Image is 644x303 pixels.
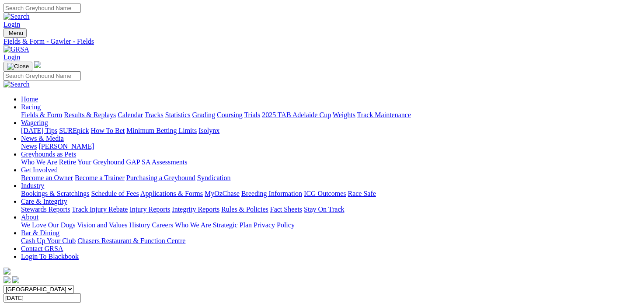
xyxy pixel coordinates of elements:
div: Wagering [21,127,641,135]
span: Menu [9,30,23,36]
a: Become an Owner [21,174,73,181]
a: Chasers Restaurant & Function Centre [77,237,185,244]
img: Close [7,63,29,70]
a: Vision and Values [77,221,127,229]
a: Careers [152,221,173,229]
a: Who We Are [21,158,57,166]
input: Search [3,3,81,13]
a: [DATE] Tips [21,127,57,134]
a: We Love Our Dogs [21,221,75,229]
img: twitter.svg [12,276,19,283]
a: History [129,221,150,229]
a: GAP SA Assessments [126,158,188,166]
a: Tracks [145,111,164,118]
a: MyOzChase [205,190,240,197]
input: Select date [3,293,81,303]
a: Get Involved [21,166,58,174]
a: Race Safe [348,190,376,197]
a: [PERSON_NAME] [38,143,94,150]
a: Trials [244,111,260,118]
a: Calendar [118,111,143,118]
a: Bookings & Scratchings [21,190,89,197]
a: Industry [21,182,44,189]
div: Bar & Dining [21,237,641,245]
div: Get Involved [21,174,641,182]
div: Care & Integrity [21,205,641,213]
a: Fields & Form [21,111,62,118]
img: logo-grsa-white.png [34,61,41,68]
div: Industry [21,190,641,198]
a: Care & Integrity [21,198,67,205]
a: Rules & Policies [221,205,268,213]
a: Greyhounds as Pets [21,150,76,158]
div: About [21,221,641,229]
a: Isolynx [198,127,219,134]
a: Minimum Betting Limits [126,127,197,134]
a: Syndication [197,174,230,181]
a: Applications & Forms [140,190,203,197]
a: Fact Sheets [270,205,302,213]
a: Contact GRSA [21,245,63,252]
input: Search [3,71,81,80]
a: Stay On Track [304,205,344,213]
a: Injury Reports [129,205,170,213]
a: Track Injury Rebate [72,205,128,213]
a: Privacy Policy [254,221,295,229]
a: Who We Are [175,221,211,229]
a: Track Maintenance [357,111,411,118]
a: Schedule of Fees [91,190,139,197]
img: Search [3,80,30,88]
a: Login [3,21,20,28]
img: facebook.svg [3,276,10,283]
a: Weights [333,111,355,118]
a: Home [21,95,38,103]
a: Cash Up Your Club [21,237,76,244]
a: Login To Blackbook [21,253,79,260]
a: Grading [192,111,215,118]
a: How To Bet [91,127,125,134]
img: Search [3,13,30,21]
a: Integrity Reports [172,205,219,213]
div: News & Media [21,143,641,150]
a: Become a Trainer [75,174,125,181]
a: Fields & Form - Gawler - Fields [3,38,641,45]
a: Statistics [165,111,191,118]
a: Results & Replays [64,111,116,118]
a: News [21,143,37,150]
div: Racing [21,111,641,119]
a: About [21,213,38,221]
a: Stewards Reports [21,205,70,213]
a: Wagering [21,119,48,126]
img: GRSA [3,45,29,53]
a: 2025 TAB Adelaide Cup [262,111,331,118]
a: Bar & Dining [21,229,59,237]
div: Greyhounds as Pets [21,158,641,166]
a: Racing [21,103,41,111]
a: News & Media [21,135,64,142]
a: SUREpick [59,127,89,134]
button: Toggle navigation [3,28,27,38]
a: Breeding Information [241,190,302,197]
a: Coursing [217,111,243,118]
a: Login [3,53,20,61]
a: Strategic Plan [213,221,252,229]
button: Toggle navigation [3,62,32,71]
a: ICG Outcomes [304,190,346,197]
a: Retire Your Greyhound [59,158,125,166]
img: logo-grsa-white.png [3,268,10,275]
a: Purchasing a Greyhound [126,174,195,181]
